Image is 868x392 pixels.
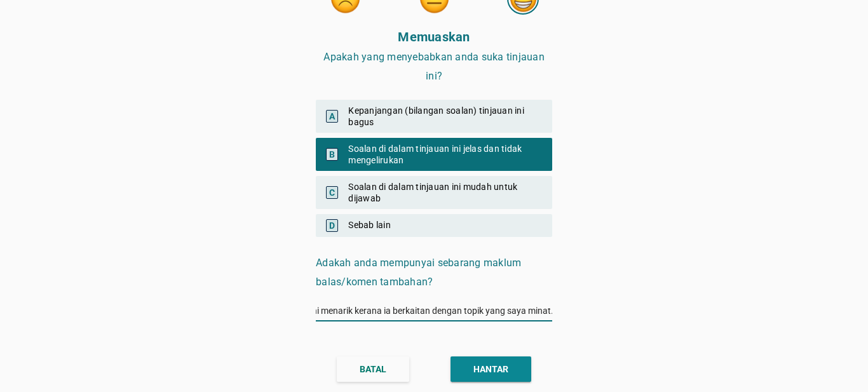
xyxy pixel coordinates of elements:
[323,51,545,82] span: Apakah yang menyebabkan anda suka tinjauan ini?
[360,363,386,376] div: BATAL
[326,219,338,232] span: D
[473,363,508,376] div: HANTAR
[326,148,338,161] span: B
[316,100,552,133] div: Kepanjangan (bilangan soalan) tinjauan ini bagus
[316,301,552,321] input: Isikan jawapan anda di sini
[316,214,552,237] div: Sebab lain
[398,29,470,44] strong: Memuaskan
[316,138,552,171] div: Soalan di dalam tinjauan ini jelas dan tidak mengelirukan
[326,186,338,199] span: C
[451,356,531,382] button: HANTAR
[326,110,338,123] span: A
[316,176,552,209] div: Soalan di dalam tinjauan ini mudah untuk dijawab
[316,257,521,288] span: Adakah anda mempunyai sebarang maklum balas/komen tambahan?
[337,356,409,382] button: BATAL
